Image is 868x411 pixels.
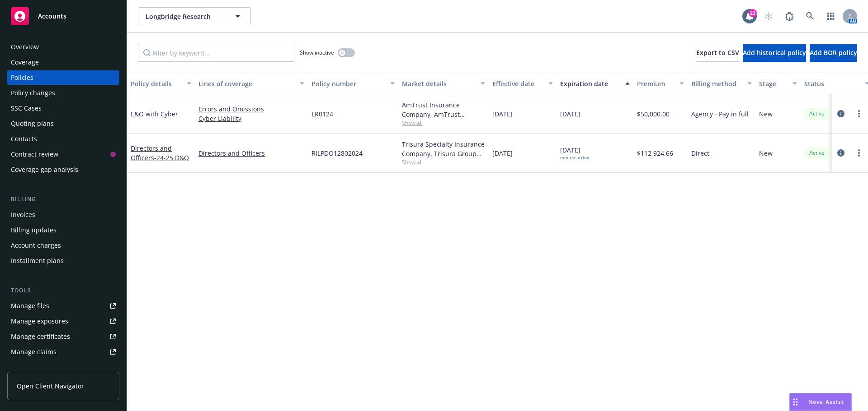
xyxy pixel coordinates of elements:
span: New [759,109,773,119]
span: Add BOR policy [810,48,857,57]
a: Contract review [7,147,119,162]
div: Stage [759,79,787,88]
span: New [759,148,773,158]
div: Manage certificates [11,329,70,344]
span: - 24-25 D&O [154,153,189,162]
span: Nova Assist [808,398,844,406]
span: Active [808,149,826,157]
div: Coverage gap analysis [11,162,78,177]
a: Billing updates [7,223,119,237]
a: more [854,108,864,119]
div: AmTrust Insurance Company, AmTrust Financial Services, RT Specialty Insurance Services, LLC (RSG ... [402,100,485,119]
div: Market details [402,79,475,88]
span: LR0124 [311,109,333,119]
div: Manage exposures [11,314,68,328]
span: [DATE] [560,109,580,119]
a: Coverage [7,55,119,69]
div: Status [804,79,859,88]
span: [DATE] [492,148,513,158]
a: Installment plans [7,254,119,268]
a: Switch app [822,7,840,25]
span: Show all [402,158,485,166]
span: Open Client Navigator [17,381,84,391]
a: Directors and Officers [198,148,304,158]
div: Overview [11,40,39,54]
a: Policy changes [7,86,119,100]
div: Lines of coverage [198,79,294,88]
div: Billing method [691,79,742,88]
button: Lines of coverage [195,73,308,94]
span: Show inactive [300,49,334,56]
div: Manage files [11,299,49,313]
span: Longbridge Research [146,12,224,21]
div: Account charges [11,238,61,253]
div: 23 [749,9,757,17]
span: Agency - Pay in full [691,109,749,119]
div: Invoices [11,208,35,222]
a: Overview [7,40,119,54]
a: Search [801,7,819,25]
button: Premium [633,73,688,94]
a: more [854,148,864,158]
span: Export to CSV [696,48,739,57]
a: Coverage gap analysis [7,162,119,177]
a: Accounts [7,4,119,29]
span: Show all [402,119,485,127]
a: Directors and Officers [131,144,189,162]
button: Policy details [127,73,195,94]
div: Contract review [11,147,58,162]
input: Filter by keyword... [138,44,294,62]
div: SSC Cases [11,101,42,115]
div: Expiration date [560,79,620,88]
a: Errors and Omissions [198,104,304,114]
a: Quoting plans [7,116,119,131]
span: Direct [691,148,709,158]
a: circleInformation [835,148,846,158]
button: Add BOR policy [810,44,857,62]
span: $50,000.00 [637,109,670,119]
a: Report a Bug [780,7,798,25]
div: Policy changes [11,86,55,100]
div: Coverage [11,55,39,69]
button: Add historical policy [743,44,806,62]
a: Manage certificates [7,329,119,344]
div: non-recurring [560,155,589,161]
a: Start snowing [759,7,778,25]
div: Quoting plans [11,116,54,131]
span: Accounts [38,13,66,20]
button: Stage [755,73,801,94]
button: Longbridge Research [138,7,251,25]
a: E&O with Cyber [131,110,178,118]
a: SSC Cases [7,101,119,115]
a: Manage files [7,299,119,313]
div: Manage BORs [11,360,53,374]
a: circleInformation [835,108,846,119]
div: Policy number [311,79,385,88]
div: Effective date [492,79,543,88]
a: Manage BORs [7,360,119,374]
a: Manage claims [7,345,119,359]
div: Trisura Specialty Insurance Company, Trisura Group Ltd., RT Specialty Insurance Services, LLC (RS... [402,139,485,158]
button: Effective date [489,73,557,94]
span: [DATE] [560,145,589,161]
a: Invoices [7,208,119,222]
a: Cyber Liability [198,114,304,123]
span: RILPDO12802024 [311,148,363,158]
button: Billing method [688,73,755,94]
a: Manage exposures [7,314,119,328]
div: Billing updates [11,223,57,237]
a: Policies [7,70,119,85]
div: Installment plans [11,254,64,268]
button: Expiration date [557,73,633,94]
div: Billing [7,195,119,204]
div: Policies [11,70,33,85]
span: Active [808,110,826,118]
div: Drag to move [790,393,801,411]
div: Tools [7,286,119,295]
a: Account charges [7,238,119,253]
div: Policy details [131,79,181,88]
button: Nova Assist [789,393,852,411]
div: Contacts [11,132,37,146]
span: [DATE] [492,109,513,119]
